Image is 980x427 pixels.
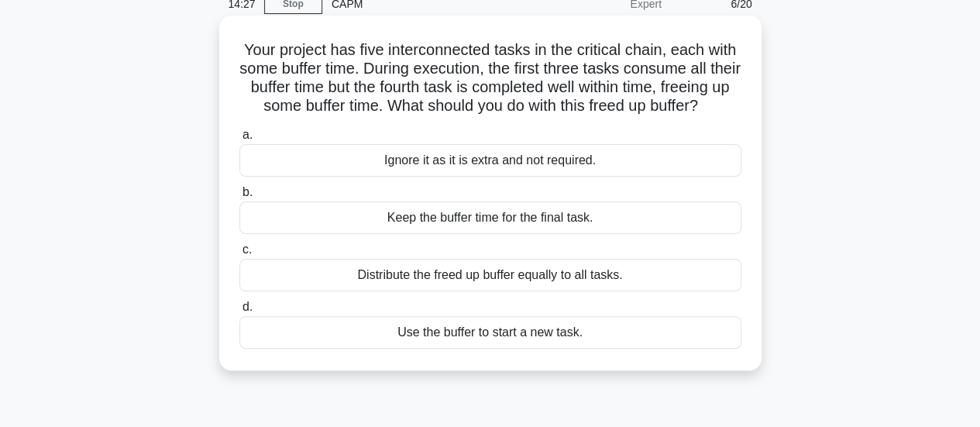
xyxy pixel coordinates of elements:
[239,316,741,349] div: Use the buffer to start a new task.
[242,185,253,198] span: b.
[238,40,743,116] h5: Your project has five interconnected tasks in the critical chain, each with some buffer time. Dur...
[239,201,741,234] div: Keep the buffer time for the final task.
[242,300,253,313] span: d.
[242,243,252,256] span: c.
[242,128,253,141] span: a.
[239,259,741,291] div: Distribute the freed up buffer equally to all tasks.
[239,144,741,177] div: Ignore it as it is extra and not required.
